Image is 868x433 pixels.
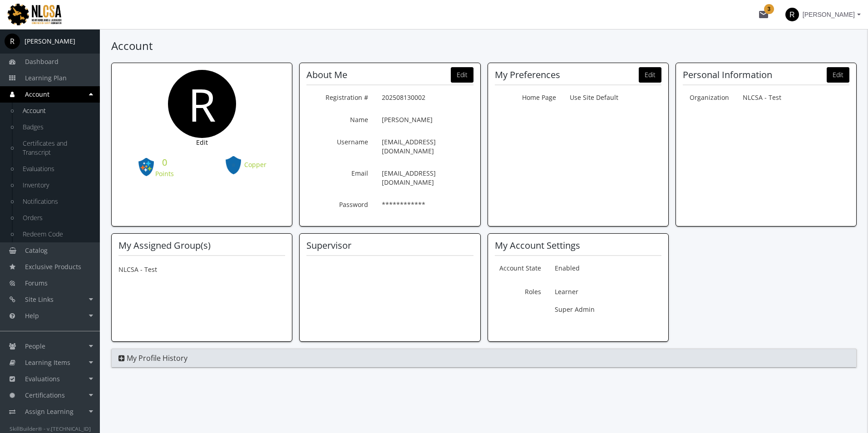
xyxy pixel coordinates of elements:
[25,295,54,304] span: Site Links
[306,70,347,80] h2: About Me
[382,166,473,190] p: [EMAIL_ADDRESS][DOMAIN_NAME]
[300,112,375,124] label: Name
[25,423,49,432] span: Reports
[495,241,580,251] h2: My Account Settings
[14,119,100,135] a: Badges
[300,166,375,178] label: Email
[155,169,174,178] div: Points
[382,134,473,159] p: [EMAIL_ADDRESS][DOMAIN_NAME]
[25,279,48,287] span: Forums
[14,177,100,193] a: Inventory
[111,38,857,54] h1: Account
[743,90,849,105] p: NLCSA - Test
[14,135,100,161] a: Certificates and Transcript
[14,193,100,210] a: Notifications
[488,283,548,296] label: Roles
[14,210,100,226] a: Orders
[25,262,81,271] span: Exclusive Products
[25,246,48,255] span: Catalog
[25,407,74,416] span: Assign Learning
[300,134,375,147] label: Username
[300,90,375,102] label: Registration #
[382,112,473,128] p: [PERSON_NAME]
[25,57,59,66] span: Dashboard
[14,226,100,242] a: Redeem Code
[306,241,473,270] section: Supervisor
[570,90,661,105] p: Use Site Default
[5,34,20,49] span: R
[300,197,375,209] label: Password
[25,311,39,320] span: Help
[127,353,187,363] span: My Profile History
[25,74,67,82] span: Learning Plan
[306,70,473,212] section: About Me
[382,90,473,105] p: 202508130002
[10,425,91,432] small: SkillBuilder® - v.[TECHNICAL_ID]
[785,8,799,21] span: R
[803,6,855,23] span: [PERSON_NAME]
[25,342,45,350] span: People
[118,135,285,150] button: Edit
[118,241,211,251] h2: My Assigned Group(s)
[555,305,595,314] span: Super Admin
[758,9,769,20] mat-icon: mail
[14,161,100,177] a: Evaluations
[25,374,60,383] span: Evaluations
[555,287,578,296] span: Learner
[306,241,351,251] h2: Supervisor
[168,70,236,138] span: R
[118,354,849,363] a: My Profile History
[488,90,563,102] label: Home Page
[155,156,174,169] div: 0
[555,261,661,276] p: Enabled
[244,160,266,169] span: Copper
[137,158,155,176] a: My Points
[112,261,292,279] li: NLCSA - Test
[488,261,548,273] label: Account State
[25,358,70,367] span: Learning Items
[683,70,849,105] section: Personal Information
[827,67,849,83] button: Edit
[495,70,661,105] section: My Preferences
[25,90,49,98] span: Account
[451,67,473,83] button: Edit
[224,160,242,169] a: My Tier
[495,70,560,80] h2: My Preferences
[676,90,736,102] label: Organization
[14,103,100,119] a: Account
[683,70,772,80] h2: Personal Information
[118,241,285,288] section: My Assigned Group(s)
[495,241,661,328] section: My Account Settings
[639,67,661,83] button: Edit
[25,37,75,46] div: [PERSON_NAME]
[25,391,65,399] span: Certifications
